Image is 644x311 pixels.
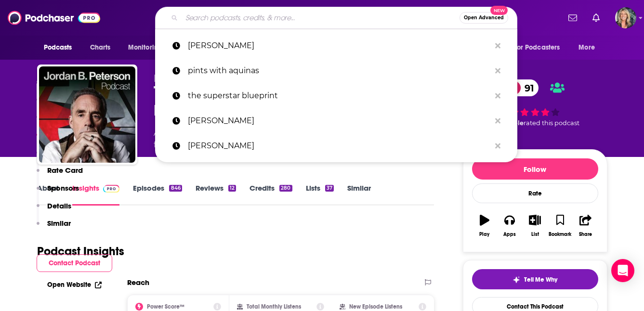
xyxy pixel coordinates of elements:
span: Tell Me Why [524,276,557,284]
a: Show notifications dropdown [565,10,581,26]
button: open menu [37,39,85,57]
span: rated this podcast [524,119,579,127]
h2: New Episode Listens [349,303,402,310]
span: Open Advanced [464,15,504,20]
div: List [531,232,539,237]
button: open menu [572,39,607,57]
div: Bookmark [549,232,571,237]
span: [PERSON_NAME] [PERSON_NAME] [154,73,294,82]
h2: Reach [127,278,149,287]
p: Sponsors [47,183,79,193]
button: Apps [497,208,522,243]
button: open menu [508,39,574,57]
button: Sponsors [37,183,79,201]
span: Podcasts [44,41,72,54]
a: [PERSON_NAME] [155,33,517,58]
a: Credits280 [250,183,292,206]
p: the superstar blueprint [188,83,490,108]
div: 846 [169,185,182,192]
button: Follow [472,158,598,180]
p: pints with aquinas [188,58,490,83]
p: Terri Savelle Foy [188,108,490,133]
a: 91 [505,79,539,96]
p: Jennie Allen [188,133,490,158]
p: jordan peterson [188,33,490,58]
div: Share [579,232,592,237]
img: The Jordan B. Peterson Podcast [39,66,135,163]
button: Contact Podcast [37,254,112,272]
a: Open Website [47,281,102,289]
button: open menu [121,39,175,57]
a: Show notifications dropdown [589,10,604,26]
a: [PERSON_NAME] [155,108,517,133]
div: An podcast [154,128,314,151]
a: Charts [84,39,117,57]
div: Apps [503,232,516,237]
div: 12 [228,185,236,192]
span: For Podcasters [514,41,560,54]
div: 37 [325,185,334,192]
span: 91 [515,79,539,96]
button: Open AdvancedNew [460,12,508,24]
div: Rate [472,183,598,203]
button: tell me why sparkleTell Me Why [472,269,598,289]
span: New [490,6,508,15]
button: Share [573,208,598,243]
div: Search podcasts, credits, & more... [155,7,517,29]
a: Reviews12 [196,183,236,206]
h2: Power Score™ [147,303,184,310]
a: pints with aquinas [155,58,517,83]
span: Monitoring [128,41,162,54]
a: Similar [347,183,371,206]
a: [PERSON_NAME] [155,133,517,158]
a: Lists37 [306,183,334,206]
button: Show profile menu [615,7,636,28]
span: featuring [154,139,314,151]
div: Play [479,232,489,237]
a: the superstar blueprint [155,83,517,108]
h2: Total Monthly Listens [247,303,301,310]
div: 91 47 peoplerated this podcast [463,73,607,133]
p: Similar [47,219,71,228]
div: 280 [279,185,292,192]
span: More [578,41,595,54]
button: Similar [37,219,71,236]
span: Charts [90,41,111,54]
button: Play [472,208,497,243]
button: List [522,208,547,243]
button: Bookmark [548,208,573,243]
button: Details [37,201,71,219]
span: Logged in as lisa.beech [615,7,636,28]
a: Episodes846 [133,183,182,206]
input: Search podcasts, credits, & more... [182,10,460,26]
div: Open Intercom Messenger [611,259,634,282]
img: User Profile [615,7,636,28]
img: tell me why sparkle [513,276,520,284]
p: Details [47,201,71,210]
img: Podchaser - Follow, Share and Rate Podcasts [8,9,100,27]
